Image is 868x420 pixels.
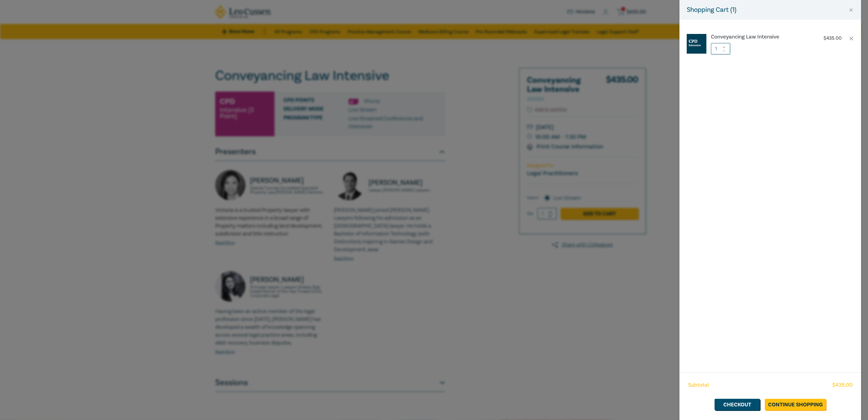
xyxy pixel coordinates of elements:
[687,5,736,15] h5: Shopping Cart ( 1 )
[688,381,709,389] span: Subtotal
[765,399,826,410] a: Continue Shopping
[711,43,730,55] input: 1
[832,381,853,389] span: $ 435.00
[824,35,842,41] p: $ 435.00
[848,7,854,13] button: Close
[687,34,706,54] img: CPD%20Intensive.jpg
[711,34,811,40] a: Conveyancing Law Intensive
[715,399,760,410] a: Checkout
